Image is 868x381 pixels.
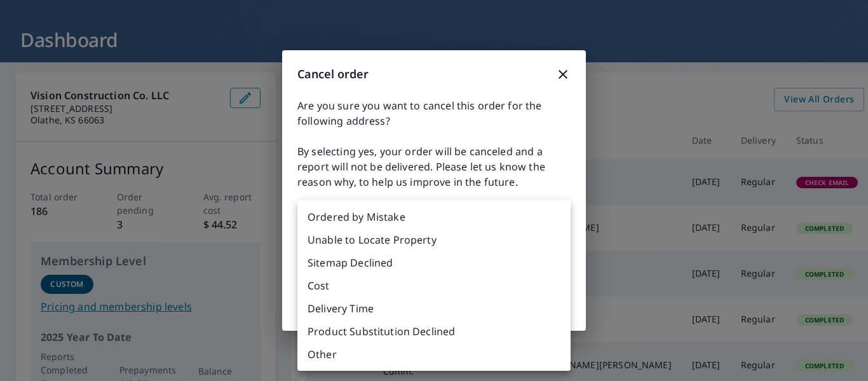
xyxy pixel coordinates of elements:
[297,251,571,274] li: Sitemap Declined
[297,297,571,320] li: Delivery Time
[297,228,571,251] li: Unable to Locate Property
[297,343,571,366] li: Other
[297,274,571,297] li: Cost
[297,320,571,343] li: Product Substitution Declined
[297,205,571,228] li: Ordered by Mistake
